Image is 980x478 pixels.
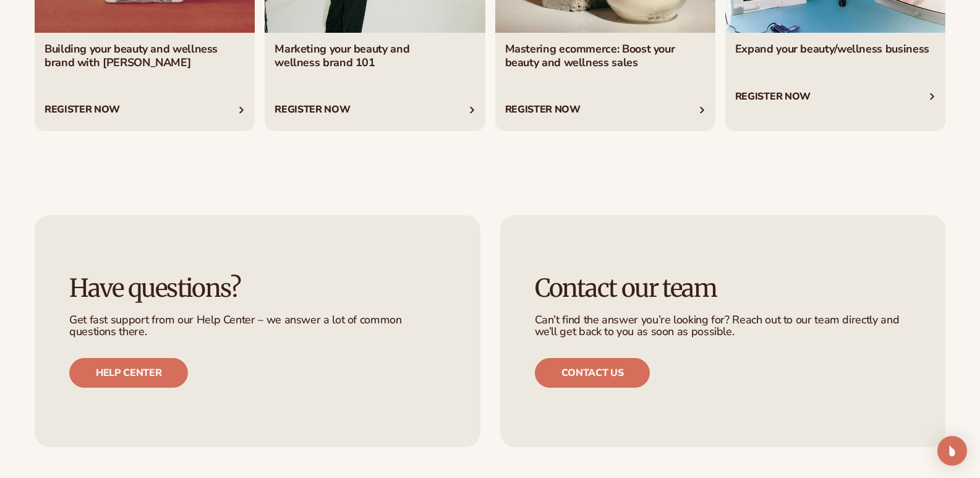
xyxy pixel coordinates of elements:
[69,275,446,302] h3: Have questions?
[69,358,188,388] a: Help center
[937,436,967,466] div: Open Intercom Messenger
[69,314,446,339] p: Get fast support from our Help Center – we answer a lot of common questions there.
[535,275,911,302] h3: Contact our team
[535,358,650,388] a: Contact us
[535,314,911,339] p: Can’t find the answer you’re looking for? Reach out to our team directly and we’ll get back to yo...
